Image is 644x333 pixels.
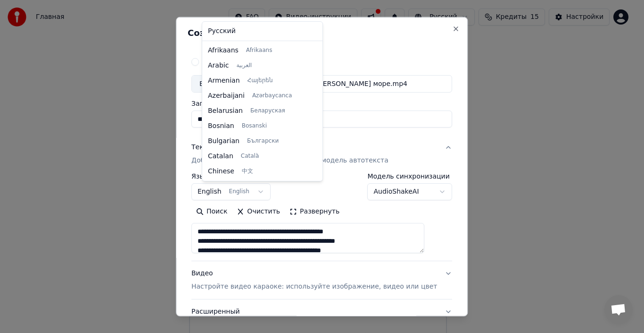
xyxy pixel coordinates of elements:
span: Afrikaans [246,47,272,54]
span: Русский [208,26,236,36]
span: Bosanski [242,122,267,130]
span: Azərbaycanca [252,92,292,100]
span: Arabic [208,61,229,70]
span: Հայերեն [248,77,273,85]
span: Català [241,153,259,160]
span: Azerbaijani [208,91,245,101]
span: Belarusian [208,106,243,116]
span: العربية [236,62,252,69]
span: Armenian [208,76,240,85]
span: Български [247,137,279,145]
span: Chinese [208,167,234,176]
span: Afrikaans [208,46,239,55]
span: Catalan [208,152,233,161]
span: Bulgarian [208,137,239,146]
span: 中文 [242,168,253,175]
span: Беларуская [250,107,285,115]
span: Bosnian [208,121,234,131]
